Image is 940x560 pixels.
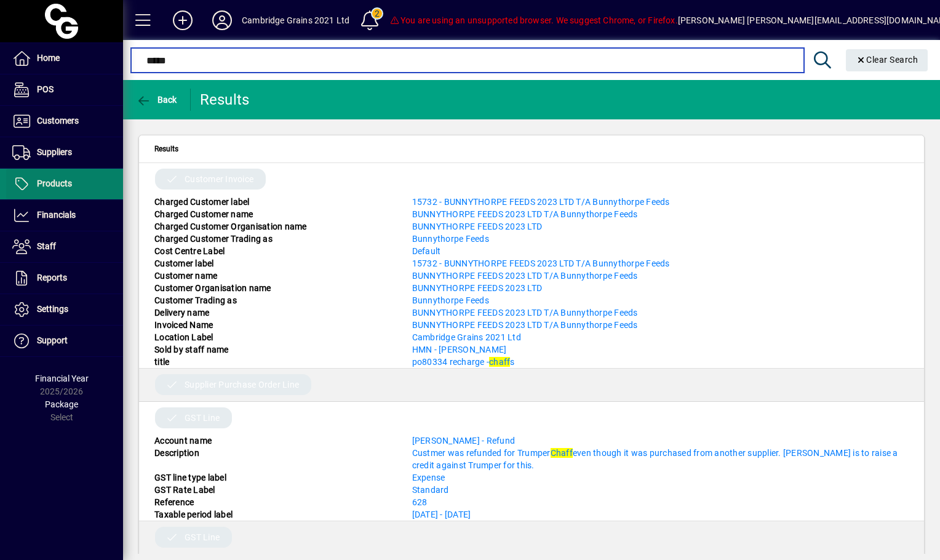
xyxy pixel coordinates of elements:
[389,15,677,25] span: You are using an unsupported browser. We suggest Chrome, or Firefox.
[202,9,242,31] button: Profile
[145,245,403,257] div: Cost Centre Label
[185,412,220,424] span: GST Line
[145,270,403,282] div: Customer name
[551,448,573,458] em: Chaff
[412,436,516,446] a: [PERSON_NAME] - Refund
[6,326,123,356] a: Support
[145,257,403,270] div: Customer label
[145,471,403,484] div: GST line type label
[37,273,67,282] span: Reports
[145,208,403,220] div: Charged Customer name
[37,147,72,157] span: Suppliers
[154,142,178,156] span: Results
[412,308,638,318] a: BUNNYTHORPE FEEDS 2023 LTD T/A Bunnythorpe Feeds
[145,484,403,496] div: GST Rate Label
[412,357,515,367] a: po80334 recharge -chaffs
[6,263,123,294] a: Reports
[145,282,403,294] div: Customer Organisation name
[412,357,515,367] span: po80334 recharge - s
[185,531,220,543] span: GST Line
[412,485,449,495] a: Standard
[412,246,441,256] a: Default
[145,356,403,368] div: title
[242,10,349,30] div: Cambridge Grains 2021 Ltd
[412,271,638,281] a: BUNNYTHORPE FEEDS 2023 LTD T/A Bunnythorpe Feeds
[145,233,403,245] div: Charged Customer Trading as
[145,434,403,447] div: Account name
[412,448,898,470] span: Custmer was refunded for Trumper even though it was purchased from another supplier. [PERSON_NAME...
[412,345,507,354] a: HMN - [PERSON_NAME]
[145,496,403,508] div: Reference
[489,357,510,367] em: chaff
[412,332,521,342] a: Cambridge Grains 2021 Ltd
[37,53,60,63] span: Home
[412,283,543,293] a: BUNNYTHORPE FEEDS 2023 LTD
[37,304,68,314] span: Settings
[412,497,428,507] a: 628
[37,84,54,94] span: POS
[145,447,403,471] div: Description
[145,294,403,306] div: Customer Trading as
[412,473,445,482] a: Expense
[145,508,403,521] div: Taxable period label
[185,378,299,391] span: Supplier Purchase Order Line
[37,335,68,345] span: Support
[37,116,79,126] span: Customers
[412,510,471,519] a: [DATE] - [DATE]
[856,55,918,65] span: Clear Search
[185,173,253,185] span: Customer Invoice
[145,306,403,319] div: Delivery name
[163,9,202,31] button: Add
[412,258,670,268] a: 15732 - BUNNYTHORPE FEEDS 2023 LTD T/A Bunnythorpe Feeds
[37,241,56,251] span: Staff
[136,95,177,105] span: Back
[6,169,123,199] a: Products
[412,448,898,470] a: Custmer was refunded for TrumperChaffeven though it was purchased from another supplier. [PERSON_...
[145,196,403,208] div: Charged Customer label
[6,137,123,168] a: Suppliers
[412,222,543,231] a: BUNNYTHORPE FEEDS 2023 LTD
[200,90,252,110] div: Results
[145,220,403,233] div: Charged Customer Organisation name
[145,319,403,331] div: Invoiced Name
[846,49,928,71] button: Clear
[6,231,123,262] a: Staff
[6,43,123,74] a: Home
[123,89,191,111] app-page-header-button: Back
[412,209,638,219] a: BUNNYTHORPE FEEDS 2023 LTD T/A Bunnythorpe Feeds
[6,106,123,137] a: Customers
[133,89,180,111] button: Back
[6,294,123,325] a: Settings
[37,210,76,220] span: Financials
[412,295,489,305] a: Bunnythorpe Feeds
[145,343,403,356] div: Sold by staff name
[37,178,72,188] span: Products
[6,74,123,105] a: POS
[35,374,89,383] span: Financial Year
[412,320,638,330] a: BUNNYTHORPE FEEDS 2023 LTD T/A Bunnythorpe Feeds
[412,197,670,207] a: 15732 - BUNNYTHORPE FEEDS 2023 LTD T/A Bunnythorpe Feeds
[6,200,123,231] a: Financials
[145,331,403,343] div: Location Label
[412,234,489,244] a: Bunnythorpe Feeds
[45,399,78,409] span: Package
